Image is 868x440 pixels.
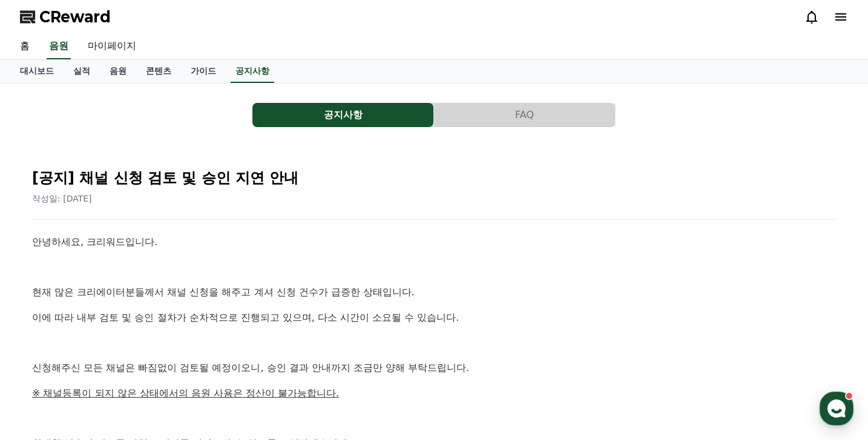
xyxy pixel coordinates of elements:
a: 음원 [100,60,136,83]
span: 작성일: [DATE] [32,194,92,203]
button: 공지사항 [252,103,433,127]
a: FAQ [434,103,616,127]
span: 대화 [111,358,125,368]
a: 대화 [80,340,156,370]
p: 현재 많은 크리에이터분들께서 채널 신청을 해주고 계셔 신청 건수가 급증한 상태입니다. [32,284,836,300]
p: 신청해주신 모든 채널은 빠짐없이 검토될 예정이오니, 승인 결과 안내까지 조금만 양해 부탁드립니다. [32,360,836,376]
span: 설정 [187,358,202,367]
a: 홈 [10,34,39,59]
a: 홈 [4,340,80,370]
a: 실적 [64,60,100,83]
button: FAQ [434,103,615,127]
a: 대시보드 [10,60,64,83]
a: 공지사항 [252,103,434,127]
a: CReward [20,7,111,27]
u: ※ 채널등록이 되지 않은 상태에서의 음원 사용은 정산이 불가능합니다. [32,387,339,399]
p: 안녕하세요, 크리워드입니다. [32,234,836,250]
a: 가이드 [181,60,226,83]
h2: [공지] 채널 신청 검토 및 승인 지연 안내 [32,168,836,188]
a: 콘텐츠 [136,60,181,83]
a: 마이페이지 [78,34,146,59]
a: 음원 [47,34,71,59]
span: CReward [39,7,111,27]
span: 홈 [38,358,45,367]
p: 이에 따라 내부 검토 및 승인 절차가 순차적으로 진행되고 있으며, 다소 시간이 소요될 수 있습니다. [32,310,836,326]
a: 설정 [156,340,232,370]
a: 공지사항 [231,60,274,83]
